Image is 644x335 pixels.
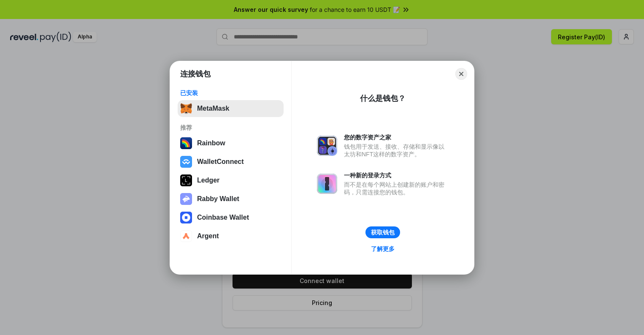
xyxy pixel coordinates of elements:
a: 了解更多 [366,243,400,254]
div: 了解更多 [371,245,395,253]
button: Ledger [178,172,284,189]
img: svg+xml,%3Csvg%20xmlns%3D%22http%3A%2F%2Fwww.w3.org%2F2000%2Fsvg%22%20width%3D%2228%22%20height%3... [180,174,192,186]
button: MetaMask [178,100,284,117]
div: Argent [197,232,219,240]
div: MetaMask [197,105,229,112]
button: Close [455,68,467,80]
div: 而不是在每个网站上创建新的账户和密码，只需连接您的钱包。 [344,181,449,196]
img: svg+xml,%3Csvg%20fill%3D%22none%22%20height%3D%2233%22%20viewBox%3D%220%200%2035%2033%22%20width%... [180,103,192,114]
div: 一种新的登录方式 [344,172,449,179]
img: svg+xml,%3Csvg%20width%3D%2228%22%20height%3D%2228%22%20viewBox%3D%220%200%2028%2028%22%20fill%3D... [180,230,192,242]
div: 获取钱包 [371,229,395,236]
div: 什么是钱包？ [360,93,406,103]
img: svg+xml,%3Csvg%20xmlns%3D%22http%3A%2F%2Fwww.w3.org%2F2000%2Fsvg%22%20fill%3D%22none%22%20viewBox... [317,174,337,194]
img: svg+xml,%3Csvg%20xmlns%3D%22http%3A%2F%2Fwww.w3.org%2F2000%2Fsvg%22%20fill%3D%22none%22%20viewBox... [180,193,192,205]
div: Rainbow [197,139,225,147]
button: Coinbase Wallet [178,209,284,226]
button: WalletConnect [178,153,284,170]
div: 已安装 [180,89,281,97]
h1: 连接钱包 [180,69,211,79]
img: svg+xml,%3Csvg%20width%3D%22120%22%20height%3D%22120%22%20viewBox%3D%220%200%20120%20120%22%20fil... [180,137,192,149]
div: Coinbase Wallet [197,214,249,221]
img: svg+xml,%3Csvg%20xmlns%3D%22http%3A%2F%2Fwww.w3.org%2F2000%2Fsvg%22%20fill%3D%22none%22%20viewBox... [317,136,337,156]
div: 钱包用于发送、接收、存储和显示像以太坊和NFT这样的数字资产。 [344,143,449,158]
img: svg+xml,%3Csvg%20width%3D%2228%22%20height%3D%2228%22%20viewBox%3D%220%200%2028%2028%22%20fill%3D... [180,156,192,168]
div: 推荐 [180,124,281,131]
button: Argent [178,228,284,245]
button: Rabby Wallet [178,191,284,207]
button: Rainbow [178,135,284,152]
img: svg+xml,%3Csvg%20width%3D%2228%22%20height%3D%2228%22%20viewBox%3D%220%200%2028%2028%22%20fill%3D... [180,212,192,223]
div: Rabby Wallet [197,195,239,203]
div: 您的数字资产之家 [344,133,449,141]
div: WalletConnect [197,158,244,166]
div: Ledger [197,177,219,184]
button: 获取钱包 [365,226,400,238]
